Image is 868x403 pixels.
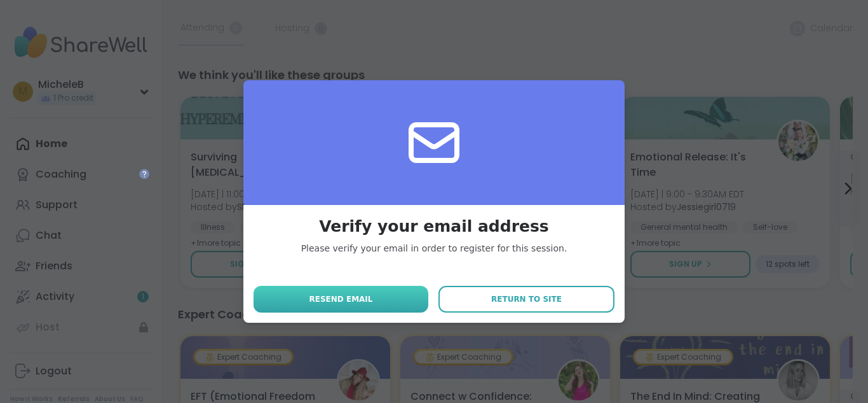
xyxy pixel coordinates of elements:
span: Return to site [491,293,562,305]
iframe: Spotlight [139,169,149,179]
button: Return to site [438,286,614,313]
div: Please verify your email in order to register for this session. [301,243,567,255]
button: Resend email [254,286,428,313]
span: Resend email [309,293,372,305]
div: Verify your email address [301,215,567,237]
